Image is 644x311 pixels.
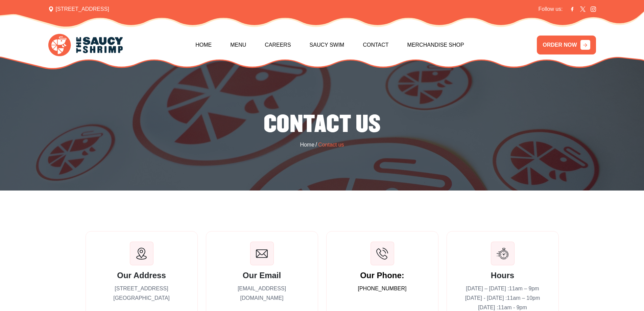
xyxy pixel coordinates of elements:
h3: Our Address [96,271,187,281]
a: ORDER NOW [537,36,596,54]
span: 11am – 9pm [509,286,539,291]
h6: Our Email [216,271,308,281]
span: 11am - 9pm [498,305,527,310]
a: Merchandise Shop [407,30,464,60]
span: [DATE] – [DATE] : [466,286,539,291]
span: 11am – 10pm [507,295,540,301]
h2: Contact us [5,111,639,139]
a: Home [195,30,212,60]
a: Saucy Swim [310,30,344,60]
span: [DATE] - [DATE] : [465,295,540,301]
img: logo [48,34,123,57]
span: Contact us [318,141,344,149]
a: Menu [230,30,246,60]
h3: Hours [457,271,548,281]
a: Careers [265,30,291,60]
span: [STREET_ADDRESS] [48,5,109,13]
a: Home [300,141,314,149]
span: Follow us: [538,5,563,13]
span: / [315,140,317,149]
a: Contact [363,30,388,60]
a: Our Phone: [360,271,404,281]
a: [PHONE_NUMBER] [358,284,406,293]
p: [STREET_ADDRESS] [GEOGRAPHIC_DATA] [96,284,187,303]
span: [DATE] : [478,305,527,310]
p: [EMAIL_ADDRESS][DOMAIN_NAME] [216,284,308,303]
